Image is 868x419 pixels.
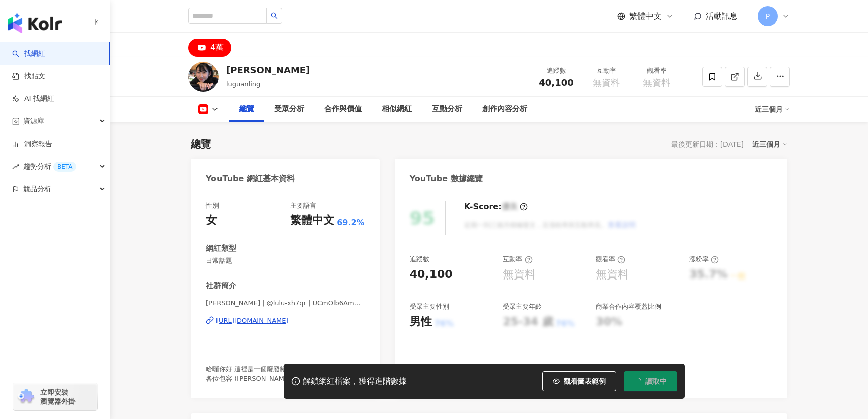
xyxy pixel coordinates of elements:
span: 資源庫 [23,110,44,132]
span: 無資料 [593,78,620,88]
div: K-Score : [464,201,528,212]
span: 日常話題 [206,256,365,265]
div: 受眾主要年齡 [503,302,542,311]
span: 立即安裝 瀏覽器外掛 [40,388,75,406]
div: 合作與價值 [324,103,362,115]
div: 互動率 [503,255,532,264]
div: 性別 [206,201,219,210]
span: 競品分析 [23,178,51,200]
a: chrome extension立即安裝 瀏覽器外掛 [13,383,97,410]
div: 受眾分析 [274,103,304,115]
div: 總覽 [239,103,254,115]
a: [URL][DOMAIN_NAME] [206,316,365,325]
a: AI 找網紅 [12,94,54,104]
div: 最後更新日期：[DATE] [671,140,744,148]
div: 漲粉率 [689,255,719,264]
div: 互動率 [587,66,625,76]
div: 互動分析 [432,103,462,115]
div: 近三個月 [752,137,787,151]
div: 繁體中文 [290,213,334,228]
img: chrome extension [16,389,36,405]
div: 4萬 [210,41,224,55]
span: 69.2% [337,217,365,228]
span: 活動訊息 [706,11,738,21]
div: 無資料 [596,267,629,283]
a: 洞察報告 [12,139,52,149]
div: 相似網紅 [382,103,412,115]
div: 創作內容分析 [482,103,527,115]
div: 主要語言 [290,201,316,210]
div: 近三個月 [755,101,790,117]
span: search [271,12,278,19]
span: 趨勢分析 [23,155,76,178]
img: logo [8,13,62,33]
div: YouTube 網紅基本資料 [206,173,295,184]
div: 解鎖網紅檔案，獲得進階數據 [303,376,407,387]
div: 無資料 [503,267,536,283]
div: 網紅類型 [206,243,236,254]
span: luguanling [226,80,260,88]
span: P [766,11,770,22]
div: BETA [53,162,76,172]
span: 繁體中文 [629,11,662,22]
span: 觀看圖表範例 [564,377,606,385]
div: 商業合作內容覆蓋比例 [596,302,661,311]
a: search找網紅 [12,49,45,59]
div: 追蹤數 [410,255,429,264]
span: [PERSON_NAME] | @lulu-xh7qr | UCmOlb6AmD66YuUwzNKgzZQg [206,299,365,308]
div: 社群簡介 [206,281,236,291]
button: 讀取中 [624,371,677,391]
div: 受眾主要性別 [410,302,449,311]
span: 無資料 [643,78,670,88]
div: YouTube 數據總覽 [410,173,483,184]
span: 讀取中 [645,377,667,385]
button: 觀看圖表範例 [542,371,616,391]
span: rise [12,163,19,170]
div: 追蹤數 [537,66,575,76]
div: 男性 [410,314,432,330]
div: 40,100 [410,267,453,283]
div: [PERSON_NAME] [226,64,310,76]
img: KOL Avatar [188,62,219,92]
button: 4萬 [188,39,231,57]
div: 觀看率 [637,66,676,76]
div: 總覽 [191,137,211,151]
div: 觀看率 [596,255,625,264]
div: [URL][DOMAIN_NAME] [216,316,289,325]
a: 找貼文 [12,71,45,81]
div: 女 [206,213,217,228]
span: loading [634,378,641,385]
span: 40,100 [539,77,573,88]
